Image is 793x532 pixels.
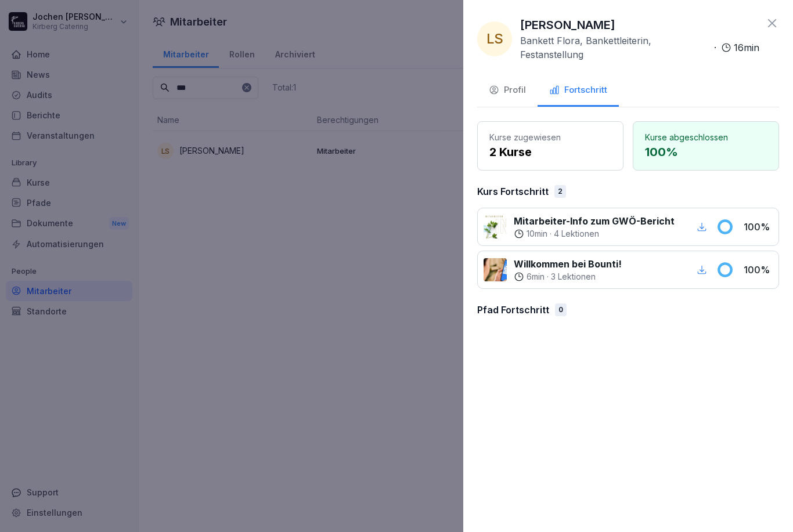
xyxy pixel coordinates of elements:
p: 4 Lektionen [554,228,599,240]
div: Profil [489,84,526,97]
button: Profil [477,75,538,107]
p: 2 Kurse [489,143,611,161]
div: · [520,34,759,61]
p: 10 min [527,228,547,240]
div: LS [477,21,512,56]
div: 0 [555,303,567,316]
div: · [514,228,675,240]
p: 100 % [744,220,773,234]
div: Fortschritt [549,84,607,97]
div: 2 [554,185,566,198]
p: Kurse zugewiesen [489,131,611,143]
p: Kurs Fortschritt [477,184,549,198]
p: Bankett Flora, Bankettleiterin, Festanstellung [520,34,709,61]
p: 100 % [744,263,773,277]
p: Willkommen bei Bounti! [514,257,622,271]
p: 16 min [734,41,759,55]
p: 100 % [645,143,767,161]
p: Mitarbeiter-Info zum GWÖ-Bericht [514,214,675,228]
p: [PERSON_NAME] [520,16,615,34]
p: Pfad Fortschritt [477,303,549,317]
div: · [514,271,622,283]
button: Fortschritt [538,75,619,107]
p: Kurse abgeschlossen [645,131,767,143]
p: 6 min [527,271,545,283]
p: 3 Lektionen [551,271,596,283]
